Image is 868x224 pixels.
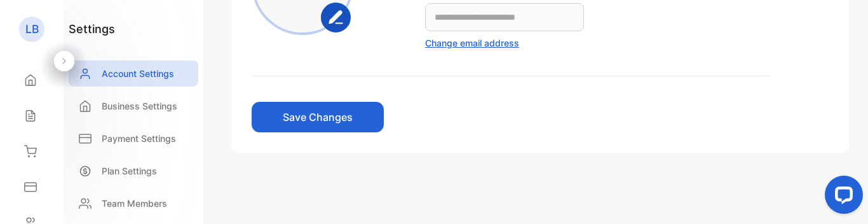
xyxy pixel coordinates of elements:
[252,102,384,132] button: Save Changes
[102,132,176,145] p: Payment Settings
[25,21,39,38] p: LB
[102,67,174,80] p: Account Settings
[815,171,868,224] iframe: LiveChat chat widget
[69,125,198,151] a: Payment Settings
[102,164,157,178] p: Plan Settings
[69,60,198,87] a: Account Settings
[102,99,177,113] p: Business Settings
[425,36,519,50] button: Change email address
[102,197,167,210] p: Team Members
[69,93,198,119] a: Business Settings
[69,190,198,216] a: Team Members
[69,20,115,38] h1: settings
[69,158,198,184] a: Plan Settings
